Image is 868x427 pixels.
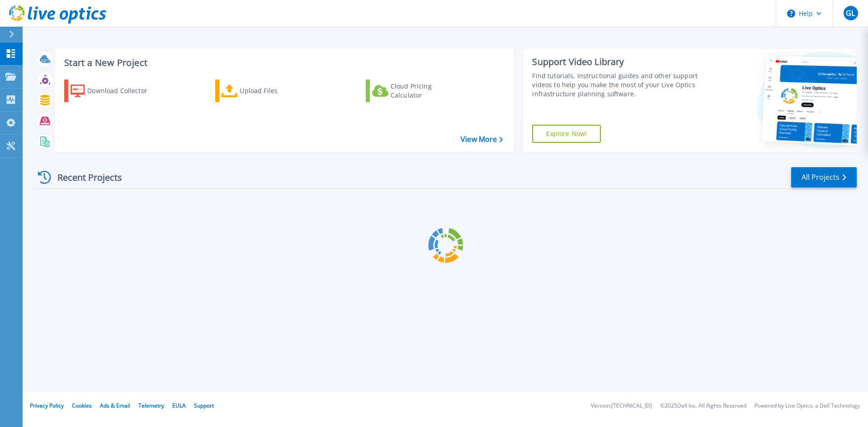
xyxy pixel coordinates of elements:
a: Upload Files [215,80,316,102]
a: Privacy Policy [30,402,64,409]
a: Explore Now! [532,125,601,143]
a: Telemetry [138,402,164,409]
li: Version: [TECHNICAL_ID] [591,403,652,409]
div: Support Video Library [532,56,702,68]
div: Recent Projects [35,166,134,188]
a: EULA [172,402,186,409]
div: Upload Files [240,82,312,100]
li: © 2025 Dell Inc. All Rights Reserved [660,403,746,409]
span: GL [846,9,855,17]
a: Download Collector [64,80,165,102]
h3: Start a New Project [64,58,503,68]
li: Powered by Live Optics, a Dell Technology [755,403,860,409]
a: Cloud Pricing Calculator [366,80,467,102]
div: Cloud Pricing Calculator [391,82,463,100]
div: Find tutorials, instructional guides and other support videos to help you make the most of your L... [532,71,702,99]
a: All Projects [791,167,857,188]
a: Ads & Email [100,402,130,409]
a: Cookies [72,402,92,409]
div: Download Collector [87,82,160,100]
a: View More [461,135,503,144]
a: Support [194,402,214,409]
